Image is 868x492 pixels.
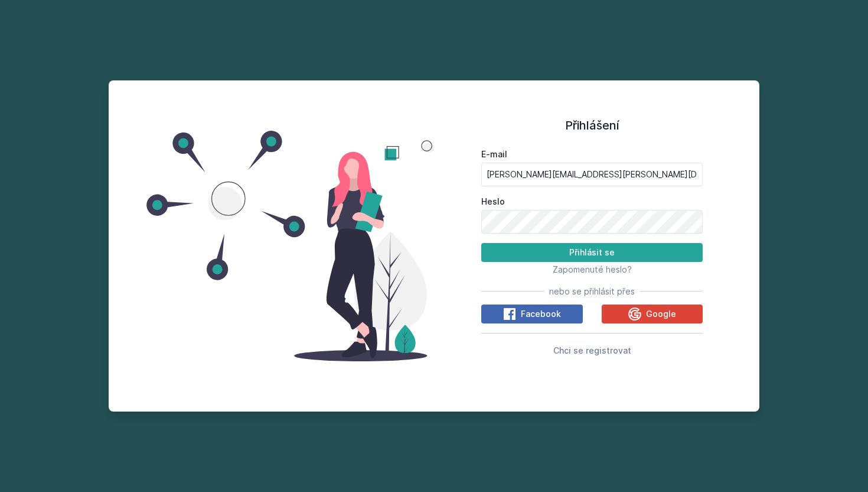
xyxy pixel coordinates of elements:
h1: Přihlášení [481,116,703,134]
button: Přihlásit se [481,243,703,262]
span: nebo se přihlásit přes [549,286,635,297]
input: Tvoje e-mailová adresa [481,163,703,186]
label: E-mail [481,148,703,160]
button: Google [602,305,703,323]
span: Chci se registrovat [553,345,631,355]
button: Facebook [481,305,583,323]
span: Facebook [521,308,561,320]
button: Chci se registrovat [553,343,631,357]
span: Zapomenuté heslo? [553,264,632,274]
label: Heslo [481,196,703,208]
span: Google [646,308,676,320]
